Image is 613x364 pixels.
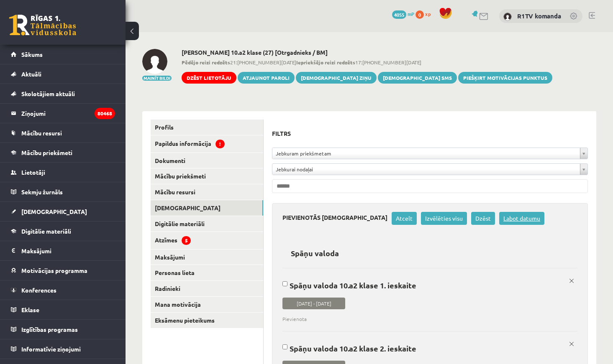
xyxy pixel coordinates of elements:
[11,221,115,241] a: Digitālie materiāli
[11,241,115,260] a: Maksājumi
[416,10,424,19] span: 0
[566,275,577,287] a: x
[282,298,345,309] span: [DATE] - [DATE]
[182,72,236,84] a: Dzēst lietotāju
[11,123,115,143] a: Mācību resursi
[151,249,263,265] a: Maksājumi
[11,320,115,339] a: Izglītības programas
[566,338,577,350] a: x
[151,313,263,328] a: Eksāmenu pieteikums
[151,200,263,216] a: [DEMOGRAPHIC_DATA]
[21,286,56,294] span: Konferences
[499,212,544,225] a: Labot datumu
[238,72,295,84] a: Atjaunot paroli
[425,10,431,17] span: xp
[11,300,115,319] a: Eklase
[11,182,115,201] a: Sekmju žurnāls
[142,49,167,74] img: Liene Lavrinoviča
[151,297,263,312] a: Mana motivācija
[21,51,43,58] span: Sākums
[408,10,414,17] span: mP
[11,280,115,300] a: Konferences
[21,208,87,215] span: [DEMOGRAPHIC_DATA]
[272,148,587,159] a: Jebkuram priekšmetam
[182,49,552,56] h2: [PERSON_NAME] 10.a2 klase (27) [Otrgadnieks / BM]
[458,72,552,84] a: Piešķirt motivācijas punktus
[151,153,263,168] a: Dokumenti
[151,232,263,249] a: Atzīmes5
[21,306,39,313] span: Eklase
[11,339,115,359] a: Informatīvie ziņojumi
[282,315,571,323] span: Pievienota
[21,129,62,137] span: Mācību resursi
[151,265,263,280] a: Personas lieta
[392,10,406,19] span: 4055
[471,212,495,225] a: Dzēst
[95,108,115,119] i: 80468
[151,216,263,232] a: Digitālie materiāli
[182,59,230,66] b: Pēdējo reizi redzēts
[282,212,392,221] h3: Pievienotās [DEMOGRAPHIC_DATA]
[296,59,355,66] b: Iepriekšējo reizi redzēts
[503,13,512,21] img: R1TV komanda
[11,45,115,64] a: Sākums
[215,140,225,148] span: !
[21,168,45,176] span: Lietotāji
[142,76,172,81] button: Mainīt bildi
[282,243,347,263] h2: Spāņu valoda
[151,281,263,296] a: Radinieki
[282,344,571,353] p: Spāņu valoda 10.a2 klase 2. ieskaite
[272,164,587,175] a: Jebkurai nodaļai
[151,135,263,153] a: Papildus informācija!
[21,188,63,196] span: Sekmju žurnāls
[272,128,578,139] h3: Filtrs
[11,64,115,84] a: Aktuāli
[21,241,115,260] legend: Maksājumi
[416,10,435,17] a: 0 xp
[21,104,115,123] legend: Ziņojumi
[276,148,577,159] span: Jebkuram priekšmetam
[392,212,417,225] a: Atcelt
[21,90,75,97] span: Skolotājiem aktuāli
[151,184,263,200] a: Mācību resursi
[11,143,115,162] a: Mācību priekšmeti
[11,84,115,103] a: Skolotājiem aktuāli
[11,261,115,280] a: Motivācijas programma
[21,326,78,333] span: Izglītības programas
[21,267,87,274] span: Motivācijas programma
[21,345,81,353] span: Informatīvie ziņojumi
[392,10,414,17] a: 4055 mP
[378,72,457,84] a: [DEMOGRAPHIC_DATA] SMS
[151,120,263,135] a: Profils
[282,344,287,350] input: Spāņu valoda 10.a2 klase 2. ieskaite [DATE] - [DATE] Pievienota x
[421,212,467,225] a: Izvēlēties visu
[282,281,571,290] p: Spāņu valoda 10.a2 klase 1. ieskaite
[11,163,115,182] a: Lietotāji
[11,104,115,123] a: Ziņojumi80468
[182,236,191,245] span: 5
[9,15,76,36] a: Rīgas 1. Tālmācības vidusskola
[182,59,552,66] span: 21:[PHONE_NUMBER][DATE] 17:[PHONE_NUMBER][DATE]
[276,164,577,175] span: Jebkurai nodaļai
[21,227,71,235] span: Digitālie materiāli
[517,12,561,20] a: R1TV komanda
[21,70,41,78] span: Aktuāli
[151,168,263,184] a: Mācību priekšmeti
[21,149,72,156] span: Mācību priekšmeti
[282,281,287,287] input: Spāņu valoda 10.a2 klase 1. ieskaite [DATE] - [DATE] Pievienota x
[11,202,115,221] a: [DEMOGRAPHIC_DATA]
[296,72,377,84] a: [DEMOGRAPHIC_DATA] ziņu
